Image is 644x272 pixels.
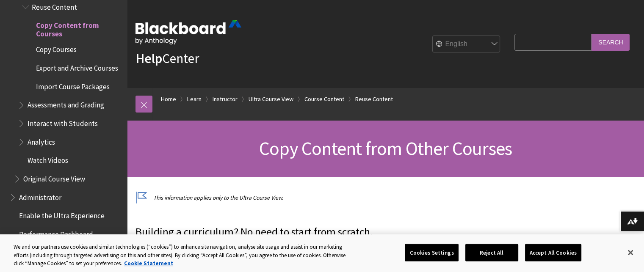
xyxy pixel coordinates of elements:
img: Blackboard by Anthology [135,20,241,44]
a: Reuse Content [355,94,393,104]
a: Instructor [213,94,238,104]
span: Copy Content from Other Courses [259,137,512,160]
button: Reject All [465,244,518,261]
span: Analytics [28,135,55,146]
select: Site Language Selector [433,36,500,53]
button: Close [621,243,640,262]
a: Course Content [304,94,344,104]
input: Search [591,34,630,50]
span: Interact with Students [28,116,98,128]
span: Export and Archive Courses [36,61,118,72]
strong: Help [135,50,162,67]
span: Watch Videos [28,154,68,165]
span: Original Course View [23,172,85,183]
span: Enable the Ultra Experience [19,209,105,220]
button: Cookies Settings [405,244,458,261]
button: Accept All Cookies [525,244,581,261]
span: Import Course Packages [36,80,110,91]
span: Copy Content from Courses [36,18,121,38]
span: Assessments and Grading [28,98,104,110]
a: Ultra Course View [249,94,293,104]
p: Building a curriculum? No need to start from scratch. [135,225,510,240]
a: More information about your privacy, opens in a new tab [124,260,173,267]
span: Performance Dashboard [19,227,93,239]
a: HelpCenter [135,50,199,67]
span: Copy Courses [36,43,77,54]
div: We and our partners use cookies and similar technologies (“cookies”) to enhance site navigation, ... [14,243,354,268]
span: Administrator [19,190,61,202]
a: Learn [187,94,202,104]
a: Home [161,94,176,104]
p: This information applies only to the Ultra Course View. [135,194,510,202]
